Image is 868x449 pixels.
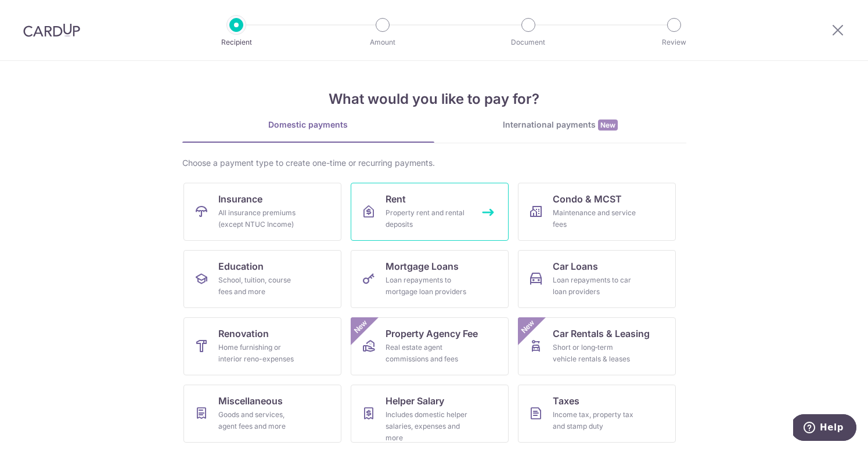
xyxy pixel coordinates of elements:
[218,192,262,206] span: Insurance
[386,259,459,273] span: Mortgage Loans
[218,409,302,432] div: Goods and services, agent fees and more
[183,250,341,308] a: EducationSchool, tuition, course fees and more
[386,274,469,298] div: Loan repayments to mortgage loan providers
[553,274,636,298] div: Loan repayments to car loan providers
[27,8,51,19] span: Help
[518,183,676,241] a: Condo & MCSTMaintenance and service fees
[553,342,636,365] div: Short or long‑term vehicle rentals & leases
[182,157,686,169] div: Choose a payment type to create one-time or recurring payments.
[485,37,571,48] p: Document
[351,385,509,443] a: Helper SalaryIncludes domestic helper salaries, expenses and more
[553,259,598,273] span: Car Loans
[351,317,509,375] a: Property Agency FeeReal estate agent commissions and feesNew
[386,207,469,230] div: Property rent and rental deposits
[553,394,579,408] span: Taxes
[23,23,80,37] img: CardUp
[434,119,686,131] div: International payments
[218,259,264,273] span: Education
[218,207,302,230] div: All insurance premiums (except NTUC Income)
[218,342,302,365] div: Home furnishing or interior reno-expenses
[386,342,469,365] div: Real estate agent commissions and fees
[553,409,636,432] div: Income tax, property tax and stamp duty
[218,327,269,341] span: Renovation
[386,394,444,408] span: Helper Salary
[386,327,478,341] span: Property Agency Fee
[793,414,856,443] iframe: Opens a widget where you can find more information
[518,317,537,336] span: New
[351,250,509,308] a: Mortgage LoansLoan repayments to mortgage loan providers
[218,274,302,298] div: School, tuition, course fees and more
[518,317,676,375] a: Car Rentals & LeasingShort or long‑term vehicle rentals & leasesNew
[518,385,676,443] a: TaxesIncome tax, property tax and stamp duty
[351,183,509,241] a: RentProperty rent and rental deposits
[631,37,717,48] p: Review
[183,183,341,241] a: InsuranceAll insurance premiums (except NTUC Income)
[340,37,426,48] p: Amount
[218,394,283,408] span: Miscellaneous
[183,385,341,443] a: MiscellaneousGoods and services, agent fees and more
[351,317,370,336] span: New
[518,250,676,308] a: Car LoansLoan repayments to car loan providers
[183,317,341,375] a: RenovationHome furnishing or interior reno-expenses
[553,207,636,230] div: Maintenance and service fees
[182,119,434,131] div: Domestic payments
[386,192,406,206] span: Rent
[553,327,650,341] span: Car Rentals & Leasing
[182,89,686,110] h4: What would you like to pay for?
[193,37,279,48] p: Recipient
[553,192,622,206] span: Condo & MCST
[598,120,618,131] span: New
[386,409,469,444] div: Includes domestic helper salaries, expenses and more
